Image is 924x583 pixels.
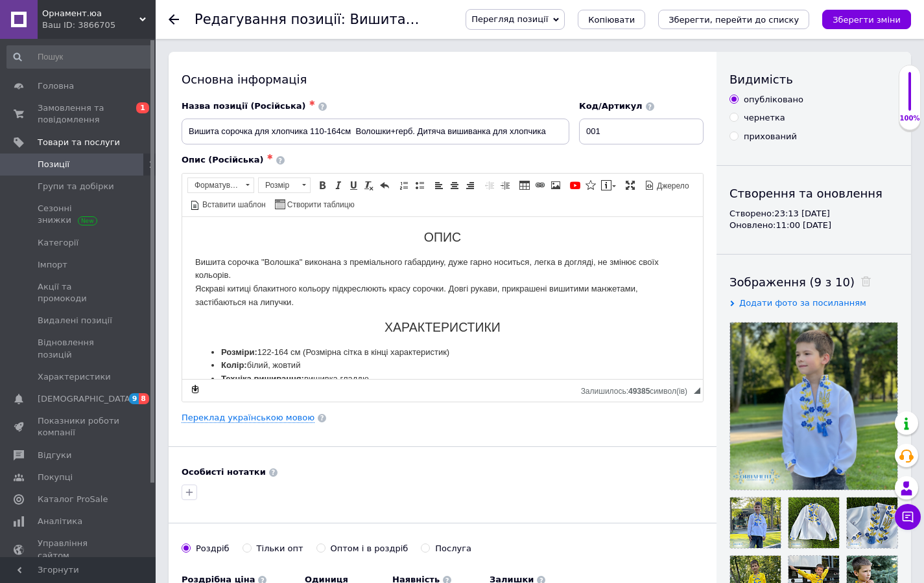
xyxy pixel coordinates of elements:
[38,259,67,271] span: Імпорт
[744,131,797,143] div: прихований
[643,178,691,192] a: Джерело
[744,94,803,106] div: опубліковано
[42,19,156,31] div: Ваш ID: 3866705
[315,178,329,192] a: Жирний (⌘+B)
[729,208,898,220] div: Створено: 23:13 [DATE]
[899,65,921,130] div: 100% Якість заповнення
[39,155,482,169] li: вишивка гладдю
[38,393,134,405] span: [DEMOGRAPHIC_DATA]
[136,102,149,113] span: 1
[38,371,111,383] span: Характеристики
[38,203,120,226] span: Сезонні знижки
[899,114,920,123] div: 100%
[273,197,357,211] a: Створити таблицю
[498,178,512,192] a: Збільшити відступ
[331,543,409,554] div: Оптом і в роздріб
[447,178,462,192] a: По центру
[588,15,635,25] span: Копіювати
[188,178,241,192] span: Форматування
[6,45,153,69] input: Пошук
[397,178,411,192] a: Вставити/видалити нумерований список
[182,467,266,477] b: Особисті нотатки
[285,200,355,211] span: Створити таблицю
[182,155,264,165] span: Опис (Російська)
[38,538,120,561] span: Управління сайтом
[739,298,866,308] span: Додати фото за посиланням
[39,129,482,143] li: 122-164 см (Розмірна сітка в кінці характеристик)
[578,10,645,29] button: Копіювати
[599,178,618,192] a: Вставити повідомлення
[38,159,69,170] span: Позиції
[362,178,376,192] a: Видалити форматування
[833,15,901,25] i: Зберегти зміни
[13,13,508,28] h2: ОПИС
[549,178,563,192] a: Зображення
[533,178,547,192] a: Вставити/Редагувати посилання (⌘+L)
[568,178,582,192] a: Додати відео з YouTube
[38,181,114,192] span: Групи та добірки
[267,153,273,161] span: ✱
[38,415,120,439] span: Показники роботи компанії
[182,119,569,144] input: Наприклад, H&M жіноча сукня зелена 38 розмір вечірня максі з блискітками
[729,220,898,231] div: Оновлено: 11:00 [DATE]
[38,281,120,304] span: Акції та промокоди
[182,413,314,423] a: Переклад українською мовою
[432,178,446,192] a: По лівому краю
[471,14,548,24] span: Перегляд позиції
[182,101,306,111] span: Назва позиції (Російська)
[38,315,112,326] span: Видалені позиції
[658,10,809,29] button: Зберегти, перейти до списку
[435,543,471,554] div: Послуга
[258,177,311,193] a: Розмір
[623,178,637,192] a: Максимізувати
[38,137,120,148] span: Товари та послуги
[822,10,911,29] button: Зберегти зміни
[38,237,78,249] span: Категорії
[377,178,392,192] a: Повернути (⌘+Z)
[39,142,482,155] li: білий, жовтий
[39,157,122,166] strong: Техніка вишивання:
[579,101,643,111] span: Код/Артикул
[188,382,202,396] a: Зробити резервну копію зараз
[196,543,230,554] div: Роздріб
[331,178,345,192] a: Курсив (⌘+I)
[694,387,700,394] span: Потягніть для зміни розмірів
[38,494,108,505] span: Каталог ProSale
[129,393,139,404] span: 9
[39,143,65,153] strong: Колір:
[584,178,598,192] a: Вставити іконку
[729,185,898,201] div: Створення та оновлення
[669,15,799,25] i: Зберегти, перейти до списку
[182,217,703,379] iframe: Редактор, B3298863-B543-4AD8-825D-E39160C25236
[38,80,74,92] span: Головна
[412,178,427,192] a: Вставити/видалити маркований список
[38,337,120,360] span: Відновлення позицій
[895,504,921,530] button: Чат з покупцем
[38,472,73,483] span: Покупці
[38,102,120,126] span: Замовлення та повідомлення
[655,181,689,192] span: Джерело
[39,130,75,140] strong: Розміри:
[13,39,508,93] p: Вишита сорочка "Волошка" виконана з преміального габардину, дуже гарно носиться, легка в догляді,...
[169,14,179,25] div: Повернутися назад
[187,177,254,193] a: Форматування
[729,274,898,290] div: Зображення (9 з 10)
[13,103,508,118] h2: ХАРАКТЕРИСТИКИ
[346,178,361,192] a: Підкреслений (⌘+U)
[463,178,477,192] a: По правому краю
[182,71,704,87] div: Основна інформація
[309,99,315,108] span: ✱
[139,393,149,404] span: 8
[628,387,650,396] span: 49385
[42,8,139,19] span: Орнамент.юа
[257,543,303,554] div: Тільки опт
[729,71,898,87] div: Видимість
[38,450,71,461] span: Відгуки
[188,197,268,211] a: Вставити шаблон
[482,178,497,192] a: Зменшити відступ
[259,178,298,192] span: Розмір
[200,200,266,211] span: Вставити шаблон
[517,178,532,192] a: Таблиця
[744,112,785,124] div: чернетка
[38,516,82,527] span: Аналітика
